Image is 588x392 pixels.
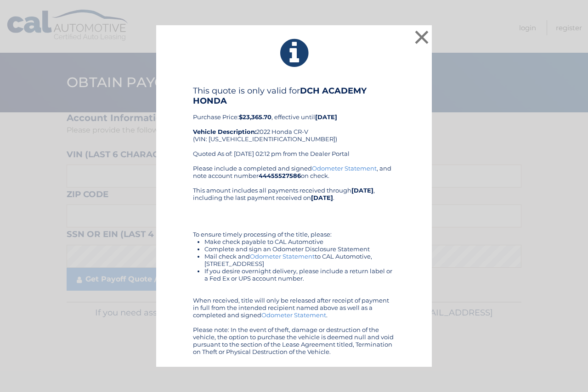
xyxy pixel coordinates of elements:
li: Complete and sign an Odometer Disclosure Statement [204,245,395,253]
a: Odometer Statement [261,311,326,319]
b: [DATE] [311,194,333,201]
div: Purchase Price: , effective until 2022 Honda CR-V (VIN: [US_VEHICLE_IDENTIFICATION_NUMBER]) Quote... [193,86,395,165]
h4: This quote is only valid for [193,86,395,106]
a: Odometer Statement [250,253,315,260]
a: Odometer Statement [312,165,377,172]
b: [DATE] [315,113,337,121]
b: 44455527586 [259,172,301,179]
button: × [413,28,431,46]
strong: Vehicle Description: [193,128,256,135]
li: Mail check and to CAL Automotive, [STREET_ADDRESS] [204,253,395,267]
li: Make check payable to CAL Automotive [204,238,395,245]
b: DCH ACADEMY HONDA [193,86,367,106]
li: If you desire overnight delivery, please include a return label or a Fed Ex or UPS account number. [204,267,395,282]
div: Please include a completed and signed , and note account number on check. This amount includes al... [193,165,395,355]
b: [DATE] [351,187,373,194]
b: $23,365.70 [239,113,271,121]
